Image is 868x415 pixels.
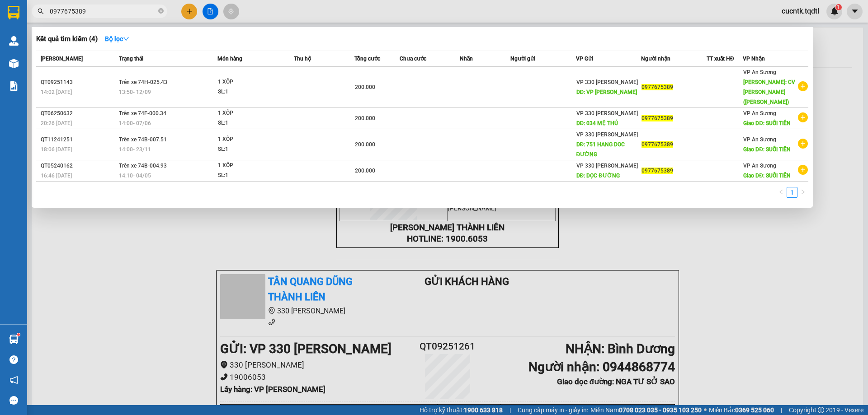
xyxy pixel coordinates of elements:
[119,173,151,179] span: 14:10 - 04/05
[576,79,638,85] span: VP 330 [PERSON_NAME]
[105,35,129,42] strong: Bộ lọc
[778,189,784,195] span: left
[776,187,787,198] button: left
[576,120,618,126] span: DĐ: 034 MỆ THÚ
[123,36,129,42] span: down
[354,56,380,62] span: Tổng cước
[576,141,625,158] span: DĐ: 751 HANG DOC ĐƯỜNG
[743,163,776,169] span: VP An Sương
[41,135,116,145] div: QT11241251
[743,110,776,117] span: VP An Sương
[576,131,638,138] span: VP 330 [PERSON_NAME]
[119,146,151,153] span: 14:00 - 23/11
[797,187,808,198] button: right
[576,56,593,62] span: VP Gửi
[355,115,375,121] span: 200.000
[41,146,72,153] span: 18:06 [DATE]
[9,396,18,405] span: message
[158,8,164,14] span: close-circle
[9,36,19,46] img: warehouse-icon
[218,118,286,128] div: SL: 1
[218,135,286,145] div: 1 XỐP
[9,355,18,364] span: question-circle
[218,108,286,118] div: 1 XỐP
[641,56,670,62] span: Người nhận
[576,163,638,169] span: VP 330 [PERSON_NAME]
[294,56,311,62] span: Thu hộ
[41,109,116,118] div: QT06250632
[787,187,797,198] li: 1
[743,146,791,153] span: Giao DĐ: SUỐI TIÊN
[41,89,72,95] span: 14:02 [DATE]
[642,168,673,174] span: 0977675389
[218,77,286,87] div: 1 XỐP
[38,8,44,14] span: search
[119,89,151,95] span: 13:50 - 12/09
[17,333,20,336] sup: 1
[98,32,137,46] button: Bộ lọcdown
[36,34,98,44] h3: Kết quả tìm kiếm ( 4 )
[217,56,242,62] span: Món hàng
[743,56,765,62] span: VP Nhận
[218,161,286,171] div: 1 XỐP
[798,112,808,122] span: plus-circle
[41,56,83,62] span: [PERSON_NAME]
[218,145,286,154] div: SL: 1
[355,141,375,148] span: 200.000
[8,6,19,19] img: logo-vxr
[743,79,795,105] span: [PERSON_NAME]: CV [PERSON_NAME]([PERSON_NAME])
[576,173,620,179] span: DĐ: DỌC ĐƯỜNG
[743,173,791,179] span: Giao DĐ: SUỐI TIÊN
[218,87,286,97] div: SL: 1
[510,56,535,62] span: Người gửi
[9,335,19,344] img: warehouse-icon
[355,84,375,90] span: 200.000
[119,136,167,143] span: Trên xe 74B-007.51
[787,187,797,197] a: 1
[41,120,72,126] span: 20:26 [DATE]
[743,120,791,126] span: Giao DĐ: SUỐI TIÊN
[798,165,808,175] span: plus-circle
[50,6,156,16] input: Tìm tên, số ĐT hoặc mã đơn
[798,81,808,91] span: plus-circle
[218,171,286,181] div: SL: 1
[576,89,637,95] span: DĐ: VP [PERSON_NAME]
[642,115,673,121] span: 0977675389
[9,81,19,91] img: solution-icon
[576,110,638,117] span: VP 330 [PERSON_NAME]
[707,56,734,62] span: TT xuất HĐ
[743,69,776,75] span: VP An Sương
[119,56,143,62] span: Trạng thái
[9,59,19,68] img: warehouse-icon
[119,120,151,126] span: 14:00 - 07/06
[400,56,426,62] span: Chưa cước
[41,161,116,171] div: QT05240162
[642,141,673,148] span: 0977675389
[119,79,167,85] span: Trên xe 74H-025.43
[119,110,166,117] span: Trên xe 74F-000.34
[355,168,375,174] span: 200.000
[41,78,116,87] div: QT09251143
[119,163,167,169] span: Trên xe 74B-004.93
[743,136,776,143] span: VP An Sương
[797,187,808,198] li: Next Page
[800,189,806,195] span: right
[460,56,473,62] span: Nhãn
[642,84,673,90] span: 0977675389
[776,187,787,198] li: Previous Page
[41,173,72,179] span: 16:46 [DATE]
[798,139,808,149] span: plus-circle
[158,7,164,16] span: close-circle
[9,376,18,384] span: notification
